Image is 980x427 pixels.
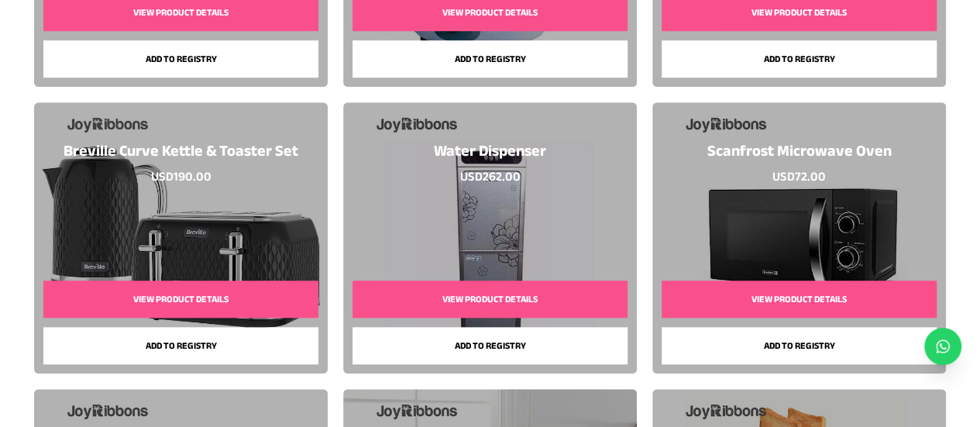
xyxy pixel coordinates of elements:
h3: Water Dispenser [434,139,546,161]
button: Add to registry [352,40,628,77]
p: USD 72.00 [772,161,826,186]
h3: Scanfrost Microwave Oven [707,139,891,161]
button: View Product Details [662,281,937,318]
button: Add to registry [662,40,937,77]
button: View Product Details [43,281,318,318]
button: Add to registry [43,327,318,364]
p: USD 190.00 [151,161,211,186]
button: Add to registry [43,40,318,77]
h3: Breville Curve Kettle & Toaster Set [64,139,298,161]
button: Add to registry [662,327,937,364]
button: View Product Details [352,281,628,318]
button: Add to registry [352,327,628,364]
p: USD 262.00 [459,161,520,186]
